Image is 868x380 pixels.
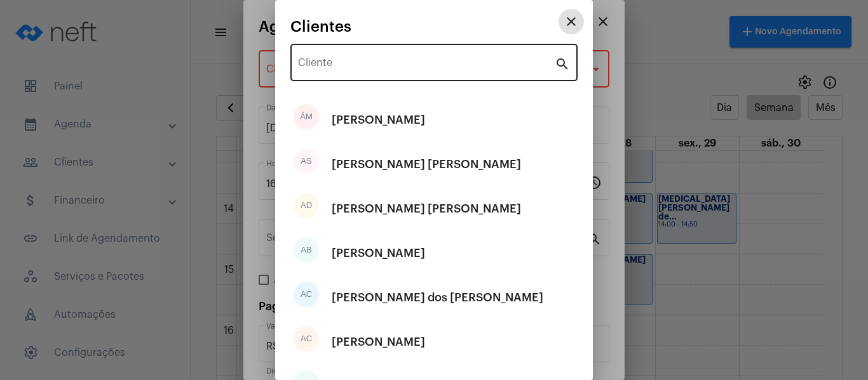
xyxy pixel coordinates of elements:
div: AB [294,237,319,263]
div: [PERSON_NAME] [PERSON_NAME] [332,190,521,228]
mat-icon: search [555,56,570,71]
input: Pesquisar cliente [298,60,555,71]
div: [PERSON_NAME] [PERSON_NAME] [332,145,521,183]
mat-icon: close [564,14,579,29]
div: AD [294,193,319,218]
div: [PERSON_NAME] [332,101,425,139]
div: [PERSON_NAME] dos [PERSON_NAME] [332,278,543,317]
div: AC [294,326,319,351]
div: ÁM [294,104,319,129]
div: AS [294,148,319,174]
div: [PERSON_NAME] [332,323,425,361]
div: AC [294,282,319,307]
span: Clientes [290,18,351,35]
div: [PERSON_NAME] [332,234,425,272]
